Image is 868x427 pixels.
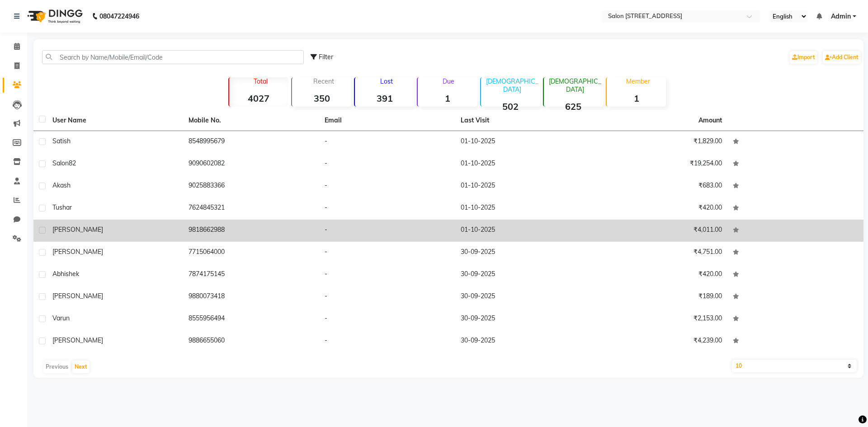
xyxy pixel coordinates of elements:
th: Email [319,110,455,131]
span: Abhishek [52,270,79,278]
a: Import [790,51,817,64]
p: Member [610,77,666,85]
button: Next [72,361,90,373]
th: User Name [47,110,183,131]
input: Search by Name/Mobile/Email/Code [42,50,304,64]
td: 9025883366 [183,175,319,197]
td: 9880073418 [183,286,319,308]
span: Admin [831,12,851,21]
td: 7874175145 [183,264,319,286]
td: ₹2,153.00 [591,308,727,330]
td: ₹1,829.00 [591,131,727,153]
strong: 350 [292,93,351,104]
td: - [319,131,455,153]
td: 9886655060 [183,330,319,352]
td: 7715064000 [183,242,319,264]
td: 9090602082 [183,153,319,175]
td: 01-10-2025 [455,197,591,220]
span: Filter [319,53,333,61]
span: varun [52,314,70,322]
strong: 1 [607,93,666,104]
img: logo [23,4,85,29]
strong: 502 [481,101,540,112]
td: 01-10-2025 [455,131,591,153]
td: ₹189.00 [591,286,727,308]
td: ₹420.00 [591,264,727,286]
td: 30-09-2025 [455,330,591,352]
th: Last Visit [455,110,591,131]
td: ₹4,239.00 [591,330,727,352]
strong: 391 [355,93,414,104]
a: Add Client [823,51,861,64]
b: 08047224946 [99,4,139,29]
td: - [319,330,455,352]
td: 30-09-2025 [455,264,591,286]
td: 7624845321 [183,197,319,220]
td: - [319,220,455,242]
td: 30-09-2025 [455,242,591,264]
td: 30-09-2025 [455,308,591,330]
td: ₹4,751.00 [591,242,727,264]
td: 01-10-2025 [455,175,591,197]
td: ₹4,011.00 [591,220,727,242]
td: ₹683.00 [591,175,727,197]
td: 01-10-2025 [455,153,591,175]
p: [DEMOGRAPHIC_DATA] [547,77,603,94]
span: [PERSON_NAME] [52,225,103,234]
td: - [319,264,455,286]
strong: 625 [544,101,603,112]
td: ₹420.00 [591,197,727,220]
th: Amount [693,110,727,131]
strong: 4027 [229,93,288,104]
span: [PERSON_NAME] [52,292,103,300]
th: Mobile No. [183,110,319,131]
p: Due [420,77,477,85]
span: Satish [52,137,71,145]
td: 9818662988 [183,220,319,242]
span: [PERSON_NAME] [52,336,103,344]
span: [PERSON_NAME] [52,248,103,256]
td: - [319,175,455,197]
p: [DEMOGRAPHIC_DATA] [485,77,540,94]
td: 8548995679 [183,131,319,153]
td: 01-10-2025 [455,220,591,242]
p: Lost [359,77,414,85]
td: 8555956494 [183,308,319,330]
span: salon82 [52,159,76,167]
td: - [319,286,455,308]
td: - [319,197,455,220]
p: Recent [296,77,351,85]
strong: 1 [418,93,477,104]
span: Tushar [52,203,72,211]
td: 30-09-2025 [455,286,591,308]
td: - [319,242,455,264]
td: - [319,308,455,330]
td: ₹19,254.00 [591,153,727,175]
span: Akash [52,181,71,189]
td: - [319,153,455,175]
p: Total [233,77,288,85]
